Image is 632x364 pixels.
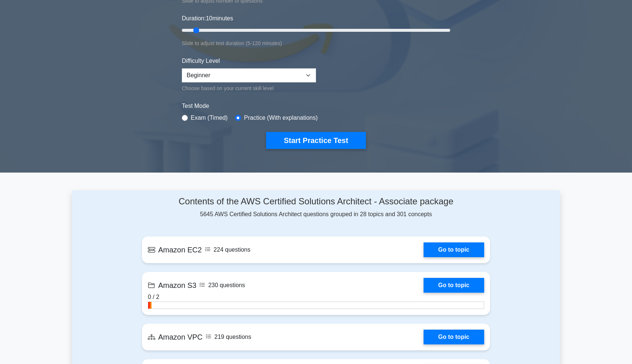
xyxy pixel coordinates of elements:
a: Go to topic [424,278,484,293]
span: 10 [206,15,213,21]
label: Practice (With explanations) [244,113,317,122]
label: Test Mode [182,102,450,110]
div: 5645 AWS Certified Solutions Architect questions grouped in 28 topics and 301 concepts [142,196,490,219]
label: Duration: minutes [182,14,233,23]
div: Choose based on your current skill level [182,84,316,93]
label: Difficulty Level [182,57,220,65]
a: Go to topic [424,242,484,257]
a: Go to topic [424,330,484,344]
button: Start Practice Test [266,132,366,149]
label: Exam (Timed) [191,113,228,122]
div: Slide to adjust test duration (5-120 minutes) [182,39,450,48]
h4: Contents of the AWS Certified Solutions Architect - Associate package [142,196,490,207]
